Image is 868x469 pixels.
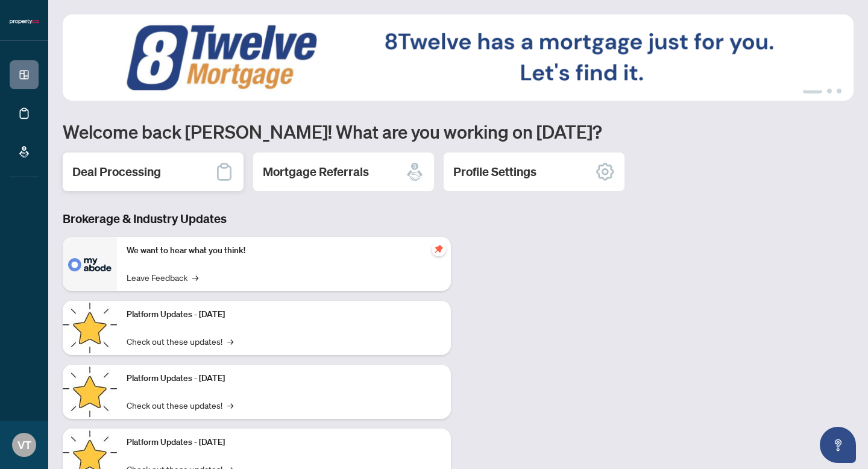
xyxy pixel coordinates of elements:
h2: Deal Processing [72,163,161,180]
span: VT [17,436,31,453]
button: 2 [827,89,832,93]
p: We want to hear what you think! [127,244,441,257]
h3: Brokerage & Industry Updates [63,210,451,227]
a: Leave Feedback→ [127,271,198,284]
button: 1 [803,89,822,93]
img: We want to hear what you think! [63,237,117,291]
img: Platform Updates - July 21, 2025 [63,301,117,355]
button: 3 [837,89,841,93]
button: Open asap [820,427,856,463]
img: Platform Updates - July 8, 2025 [63,365,117,419]
span: → [227,398,233,412]
p: Platform Updates - [DATE] [127,436,441,449]
a: Check out these updates!→ [127,398,233,412]
a: Check out these updates!→ [127,335,233,348]
p: Platform Updates - [DATE] [127,308,441,321]
span: pushpin [432,242,446,256]
h1: Welcome back [PERSON_NAME]! What are you working on [DATE]? [63,120,854,143]
span: → [192,271,198,284]
img: Slide 0 [63,14,854,101]
h2: Profile Settings [453,163,536,180]
h2: Mortgage Referrals [263,163,369,180]
img: logo [10,18,39,25]
span: → [227,335,233,348]
p: Platform Updates - [DATE] [127,372,441,385]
